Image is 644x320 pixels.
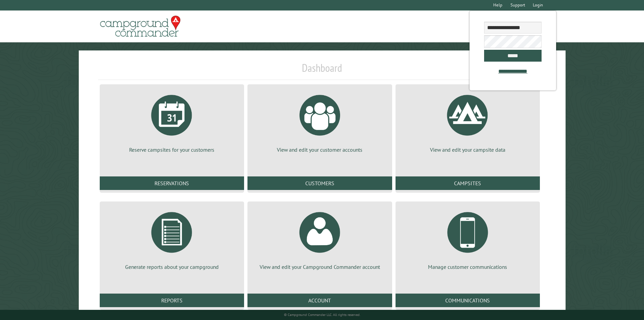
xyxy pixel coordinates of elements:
p: View and edit your campsite data [404,146,532,153]
a: Manage customer communications [404,207,532,271]
img: Campground Commander [98,13,183,40]
a: View and edit your customer accounts [256,90,384,153]
h1: Dashboard [98,61,546,80]
a: Generate reports about your campground [108,207,236,271]
a: Account [247,294,392,307]
a: Reserve campsites for your customers [108,90,236,153]
a: Customers [247,176,392,190]
a: View and edit your Campground Commander account [256,207,384,271]
a: Campsites [396,176,540,190]
p: Reserve campsites for your customers [108,146,236,153]
p: View and edit your customer accounts [256,146,384,153]
a: Reports [100,294,244,307]
a: Reservations [100,176,244,190]
a: Communications [396,294,540,307]
p: View and edit your Campground Commander account [256,263,384,271]
p: Manage customer communications [404,263,532,271]
a: View and edit your campsite data [404,90,532,153]
p: Generate reports about your campground [108,263,236,271]
small: © Campground Commander LLC. All rights reserved. [284,313,360,317]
